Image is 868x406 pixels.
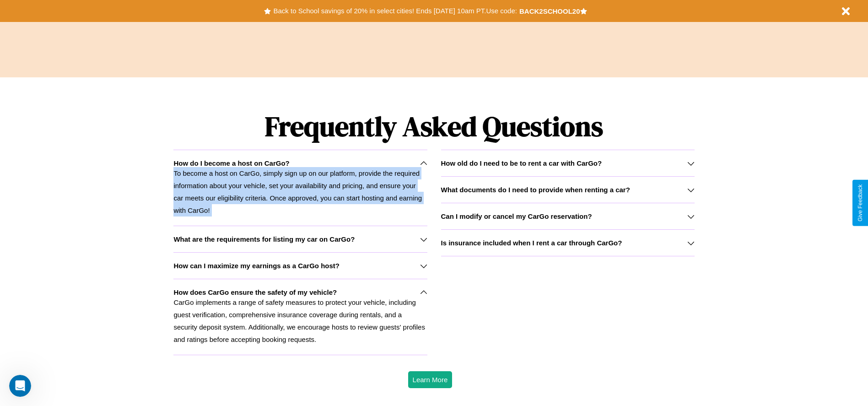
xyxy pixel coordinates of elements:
[441,239,622,247] h3: Is insurance included when I rent a car through CarGo?
[173,167,427,217] p: To become a host on CarGo, simply sign up on our platform, provide the required information about...
[408,371,453,388] button: Learn More
[271,5,519,17] button: Back to School savings of 20% in select cities! Ends [DATE] 10am PT.Use code:
[173,288,337,296] h3: How does CarGo ensure the safety of my vehicle?
[9,375,31,397] iframe: Intercom live chat
[173,159,289,167] h3: How do I become a host on CarGo?
[857,184,863,222] div: Give Feedback
[173,296,427,346] p: CarGo implements a range of safety measures to protect your vehicle, including guest verification...
[441,159,602,167] h3: How old do I need to be to rent a car with CarGo?
[173,262,340,270] h3: How can I maximize my earnings as a CarGo host?
[173,235,355,243] h3: What are the requirements for listing my car on CarGo?
[441,186,630,194] h3: What documents do I need to provide when renting a car?
[173,103,694,150] h1: Frequently Asked Questions
[519,7,580,15] b: BACK2SCHOOL20
[441,212,592,220] h3: Can I modify or cancel my CarGo reservation?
